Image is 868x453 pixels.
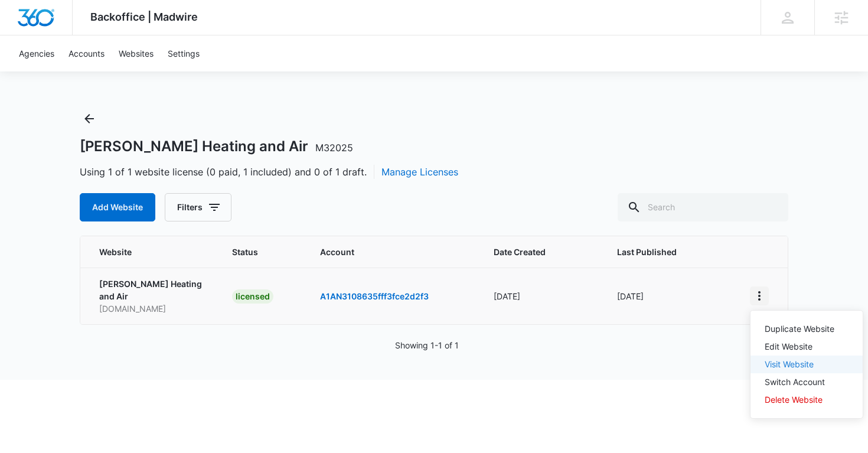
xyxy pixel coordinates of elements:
div: Duplicate Website [765,325,834,333]
span: Using 1 of 1 website license (0 paid, 1 included) and 0 of 1 draft. [80,165,458,179]
a: Agencies [12,35,61,71]
td: [DATE] [603,268,736,324]
button: Manage Licenses [381,165,458,179]
span: Date Created [494,246,572,258]
span: Backoffice | Madwire [90,11,198,23]
button: Switch Account [750,373,863,391]
a: Websites [112,35,161,71]
button: Edit Website [750,338,863,356]
td: [DATE] [479,268,603,324]
div: Delete Website [765,396,834,404]
button: Delete Website [750,391,863,409]
button: Duplicate Website [750,320,863,338]
button: View More [750,286,769,305]
button: Visit Website [750,356,863,373]
h1: [PERSON_NAME] Heating and Air [80,138,353,155]
a: A1AN3108635fff3fce2d2f3 [320,291,429,301]
a: Settings [161,35,207,71]
span: Last Published [617,246,704,258]
a: Accounts [61,35,112,71]
p: [DOMAIN_NAME] [99,302,204,315]
a: Edit Website [765,341,812,351]
span: Account [320,246,465,258]
span: Status [232,246,292,258]
button: Back [80,109,99,128]
p: Showing 1-1 of 1 [395,339,459,351]
span: M32025 [315,142,353,154]
input: Search [618,193,788,221]
div: licensed [232,289,273,304]
button: Add Website [80,193,155,221]
span: Website [99,246,187,258]
button: Filters [165,193,231,221]
div: Switch Account [765,378,834,386]
a: Visit Website [765,359,814,369]
p: [PERSON_NAME] Heating and Air [99,278,204,302]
